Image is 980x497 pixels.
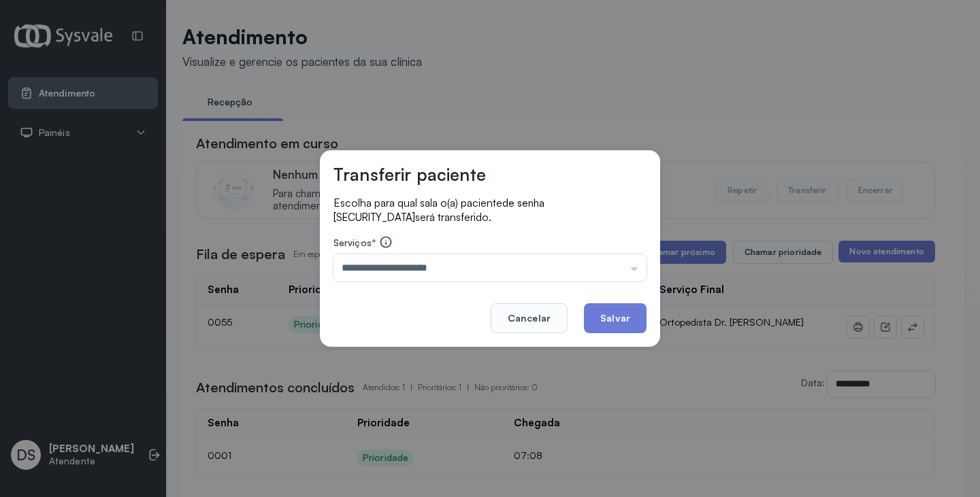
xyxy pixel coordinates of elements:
button: Salvar [584,303,647,333]
button: Cancelar [491,303,568,333]
span: Serviços [333,237,372,248]
span: de senha [SECURITY_DATA] [333,196,544,224]
p: Escolha para qual sala o(a) paciente será transferido. [333,196,647,224]
h3: Transferir paciente [333,164,486,185]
